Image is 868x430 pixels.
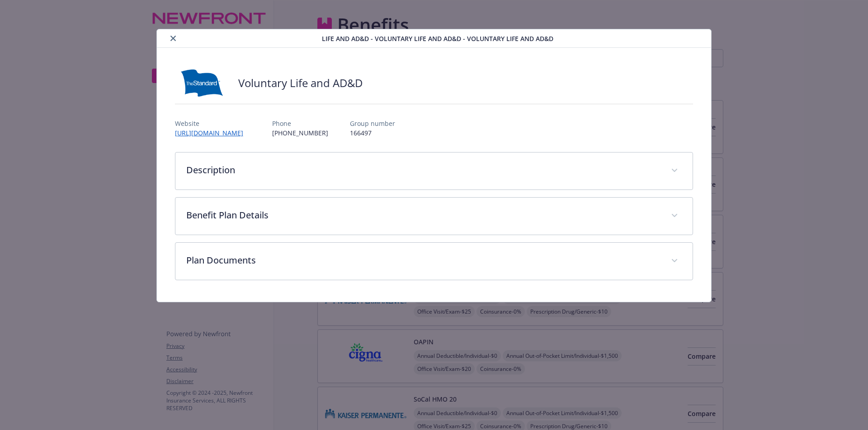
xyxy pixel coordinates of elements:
[175,129,250,137] a: [URL][DOMAIN_NAME]
[272,119,328,128] p: Phone
[186,254,660,267] p: Plan Documents
[175,119,250,128] p: Website
[87,29,781,302] div: details for plan Life and AD&D - Voluntary Life and AD&D - Voluntary Life and AD&D
[168,33,179,44] button: close
[350,119,395,128] p: Group number
[175,69,229,97] img: Standard Insurance Company
[175,243,693,280] div: Plan Documents
[175,198,693,235] div: Benefit Plan Details
[350,128,395,138] p: 166497
[175,153,693,190] div: Description
[186,208,660,222] p: Benefit Plan Details
[272,128,328,138] p: [PHONE_NUMBER]
[322,34,553,43] span: Life and AD&D - Voluntary Life and AD&D - Voluntary Life and AD&D
[186,163,660,177] p: Description
[238,75,363,91] h2: Voluntary Life and AD&D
